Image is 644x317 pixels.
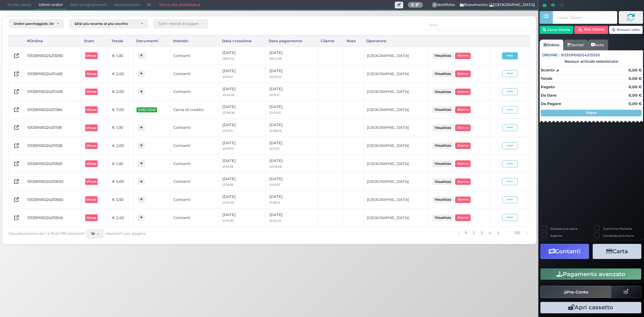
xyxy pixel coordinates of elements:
strong: Da Pagare [541,101,561,106]
td: [GEOGRAPHIC_DATA] [364,209,428,227]
button: Storno [455,143,471,149]
td: 101359106324211038 [24,137,81,155]
strong: 0,00 € [629,93,642,98]
strong: Sconto [541,67,554,73]
div: Nessun articolo selezionato [540,59,643,64]
td: [DATE] [266,47,318,65]
small: 22:38:05 [269,129,281,133]
td: Contanti [170,155,219,173]
strong: Da Dare [541,93,556,98]
button: Storno [455,197,471,203]
td: [DATE] [266,119,318,137]
button: Dal più recente al più vecchio [69,19,148,29]
button: Storno [455,53,471,59]
strong: Segue [586,110,597,115]
td: Contanti [170,137,219,155]
td: € 2,00 [109,83,133,101]
a: pagina precedente [456,229,461,236]
td: [GEOGRAPHIC_DATA] [364,137,428,155]
td: [DATE] [219,191,266,209]
small: 08:01:02 [222,57,234,60]
td: 101359106324210921 [24,155,81,173]
small: 21:53:39 [222,165,233,168]
button: 10 [86,229,104,239]
div: Tutti i metodi di pagamento [158,22,199,26]
button: Ordini parcheggiati, Ordini aperti, Ordini chiusi [9,19,64,29]
a: alla pagina 1 [463,229,468,236]
label: Asporto [550,233,562,238]
b: 0 [411,2,414,7]
button: Storno [455,160,471,167]
div: Data creazione [219,35,266,47]
button: Visualizza [432,106,453,113]
small: 22:51:22 [222,75,233,78]
b: Chiuso [86,72,96,75]
td: [DATE] [266,191,318,209]
td: [DATE] [266,209,318,227]
td: € 2,40 [109,209,133,227]
td: [GEOGRAPHIC_DATA] [364,173,428,191]
button: Rim. Cliente [574,26,608,34]
small: 23:00:42 [269,75,282,78]
b: Chiuso [86,162,96,165]
small: 22:51:21 [269,93,279,97]
b: Chiuso [86,144,96,147]
button: Visualizza [432,70,453,77]
input: Cerca [424,19,530,30]
strong: 0,00 € [629,101,642,106]
a: alla pagina 2 [471,229,476,236]
b: Chiuso [86,180,96,183]
span: Ordine : [542,52,560,58]
b: Chiuso [86,216,96,219]
td: [DATE] [266,83,318,101]
button: Storno [455,178,471,185]
td: [DATE] [219,101,266,119]
span: Ritiri programmati [66,0,110,10]
td: [DATE] [266,101,318,119]
span: Impostazioni [111,0,143,10]
small: 22:44:52 [222,93,234,97]
div: #Ordine [24,35,81,47]
span: Ultimi ordini [35,0,66,10]
td: € 1,00 [109,155,133,173]
td: € 7,00 [109,101,133,119]
div: Dal più recente al più vecchio [74,22,138,26]
button: Visualizza [432,89,453,95]
button: Visualizza [432,178,453,185]
td: [DATE] [219,173,266,191]
td: 101359106324211408 [24,83,81,101]
div: Documenti [133,35,170,47]
span: 10 [91,232,95,236]
div: Cliente [318,35,344,47]
td: [DATE] [219,155,266,173]
a: Servizi [563,40,587,50]
small: 21:34:44 [269,219,281,222]
td: 101359106324213050 [24,47,81,65]
button: Visualizza [432,124,453,131]
small: 22:11:22 [269,147,279,150]
td: Contanti [170,173,219,191]
td: Contanti [170,209,219,227]
strong: 0,00 € [629,68,642,72]
div: Stato [81,35,109,47]
td: [DATE] [266,65,318,83]
b: Chiuso [86,90,96,93]
td: € 2,00 [109,137,133,155]
td: Carta di credito [170,101,219,119]
a: alla pagina 3 [479,229,484,236]
button: Cerca Cliente [540,26,574,34]
input: Codice Cliente [553,11,617,24]
b: Chiuso [86,198,96,201]
button: Storno [455,70,471,77]
a: Ordine [540,40,563,50]
td: 101359106324211108 [24,119,81,137]
b: Chiuso [86,126,96,129]
button: Visualizza [432,214,453,221]
a: Torna alla dashboard [155,0,204,10]
button: Visualizza [432,160,453,167]
span: 0392-0016 [137,107,157,112]
td: Contanti [170,191,219,209]
td: [DATE] [266,155,318,173]
b: Chiuso [86,108,96,111]
small: 21:39:36 [222,183,233,187]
